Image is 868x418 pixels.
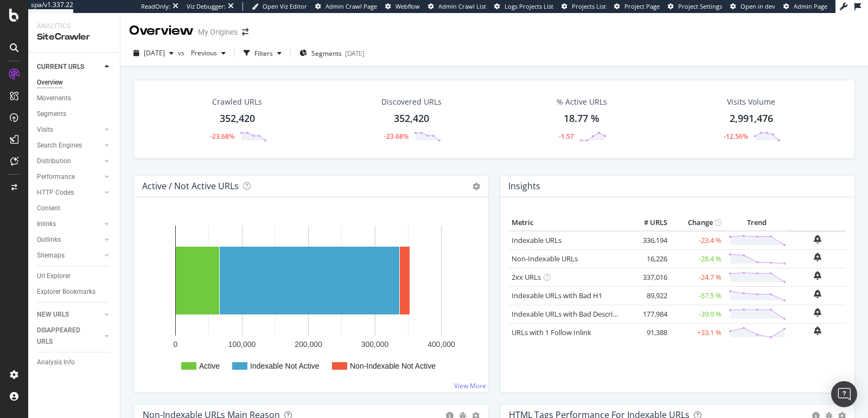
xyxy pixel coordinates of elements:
[37,357,75,368] div: Analysis Info
[228,340,256,349] text: 100,000
[627,323,670,342] td: 91,388
[428,2,486,11] a: Admin Crawl List
[37,187,74,198] div: HTTP Codes
[794,2,827,10] span: Admin Page
[505,2,553,10] span: Logs Projects List
[670,323,724,342] td: +33.1 %
[37,140,101,151] a: Search Engines
[37,108,66,120] div: Segments
[178,48,187,57] span: vs
[199,362,220,370] text: Active
[668,2,722,11] a: Project Settings
[37,357,112,368] a: Analysis Info
[395,2,420,10] span: Webflow
[350,362,436,370] text: Non-Indexable Not Active
[814,326,821,335] div: bell-plus
[724,215,789,231] th: Trend
[494,2,553,11] a: Logs Projects List
[129,44,178,62] button: [DATE]
[624,2,660,10] span: Project Page
[724,132,748,141] div: -12.56%
[143,215,476,384] svg: A chart.
[252,2,307,11] a: Open Viz Editor
[37,124,53,136] div: Visits
[37,203,112,214] a: Content
[37,286,112,298] a: Explorer Bookmarks
[295,44,369,62] button: Segments[DATE]
[454,381,486,390] a: View More
[37,234,61,246] div: Outlinks
[394,112,429,126] div: 352,420
[627,215,670,231] th: # URLS
[37,61,84,73] div: CURRENT URLS
[210,132,234,141] div: -23.68%
[627,286,670,305] td: 89,922
[512,254,578,263] a: Non-Indexable URLs
[727,97,775,107] div: Visits Volume
[198,27,238,37] div: My Origines
[627,231,670,250] td: 336,194
[427,340,455,349] text: 400,000
[174,340,178,349] text: 0
[263,2,307,10] span: Open Viz Editor
[254,49,273,58] div: Filters
[311,49,342,58] span: Segments
[37,271,71,282] div: Url Explorer
[783,2,827,11] a: Admin Page
[37,31,111,43] div: SiteCrawler
[187,2,226,11] div: Viz Debugger:
[831,381,857,407] div: Open Intercom Messenger
[614,2,660,11] a: Project Page
[670,249,724,268] td: -28.4 %
[212,97,262,107] div: Crawled URLs
[512,235,561,245] a: Indexable URLs
[670,305,724,323] td: -39.9 %
[37,325,101,348] a: DISAPPEARED URLS
[37,234,101,246] a: Outlinks
[508,179,540,194] h4: Insights
[730,2,775,11] a: Open in dev
[129,22,194,40] div: Overview
[627,249,670,268] td: 16,226
[37,218,56,230] div: Inlinks
[814,235,821,243] div: bell-plus
[37,187,101,198] a: HTTP Codes
[814,308,821,317] div: bell-plus
[250,362,320,370] text: Indexable Not Active
[627,268,670,286] td: 337,016
[438,2,486,10] span: Admin Crawl List
[37,203,60,214] div: Content
[627,305,670,323] td: 177,984
[730,112,773,126] div: 2,991,476
[741,2,775,10] span: Open in dev
[37,309,101,320] a: NEW URLS
[473,183,480,190] i: Options
[220,112,255,126] div: 352,420
[37,156,71,167] div: Distribution
[37,250,65,261] div: Sitemaps
[670,286,724,305] td: -57.5 %
[295,340,322,349] text: 200,000
[37,218,101,230] a: Inlinks
[37,140,82,151] div: Search Engines
[325,2,377,10] span: Admin Crawl Page
[561,2,606,11] a: Projects List
[242,28,248,36] div: arrow-right-arrow-left
[142,179,239,194] h4: Active / Not Active URLs
[37,171,101,183] a: Performance
[670,231,724,250] td: -23.4 %
[814,253,821,261] div: bell-plus
[37,124,101,136] a: Visits
[37,77,112,88] a: Overview
[37,171,75,183] div: Performance
[512,291,602,300] a: Indexable URLs with Bad H1
[384,132,409,141] div: -23.68%
[239,44,286,62] button: Filters
[361,340,389,349] text: 300,000
[37,309,69,320] div: NEW URLS
[37,93,112,104] a: Movements
[381,97,442,107] div: Discovered URLs
[512,272,541,282] a: 2xx URLs
[572,2,606,10] span: Projects List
